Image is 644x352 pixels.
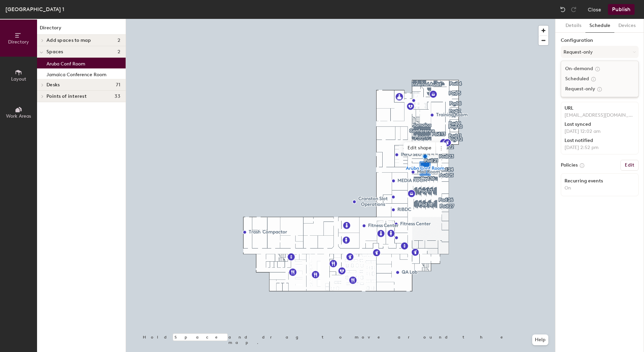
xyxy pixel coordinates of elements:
[46,94,87,99] span: Points of interest
[561,46,639,58] button: Request-only
[118,38,120,43] span: 2
[565,178,635,184] div: Recurring events
[11,76,26,82] span: Layout
[565,145,635,151] p: [DATE] 2:52 pm
[561,64,638,74] div: On-demand
[565,185,635,191] p: On
[565,106,635,111] div: URL
[532,334,548,345] button: Help
[565,128,635,135] p: [DATE] 12:02 am
[561,74,638,84] div: Scheduled
[585,19,614,33] button: Schedule
[8,39,29,45] span: Directory
[46,49,63,55] span: Spaces
[561,38,639,43] label: Configuration
[46,38,91,43] span: Add spaces to map
[588,4,601,15] button: Close
[116,82,120,88] span: 71
[561,19,585,33] button: Details
[561,163,578,168] label: Policies
[565,138,635,143] div: Last notified
[6,113,31,119] span: Work Areas
[37,24,126,35] h1: Directory
[570,6,577,13] img: Redo
[404,142,436,154] span: Edit shape
[565,122,635,127] div: Last synced
[614,19,640,33] button: Devices
[608,4,635,15] button: Publish
[46,82,60,88] span: Desks
[46,59,85,67] p: Aruba Conf Room
[115,94,120,99] span: 33
[561,84,638,94] div: Request-only
[565,112,635,118] p: [EMAIL_ADDRESS][DOMAIN_NAME]
[559,6,566,13] img: Undo
[46,70,106,78] p: Jamaica Conference Room
[625,163,634,168] h6: Edit
[620,160,639,171] button: Edit
[118,49,120,55] span: 2
[5,5,64,13] div: [GEOGRAPHIC_DATA] 1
